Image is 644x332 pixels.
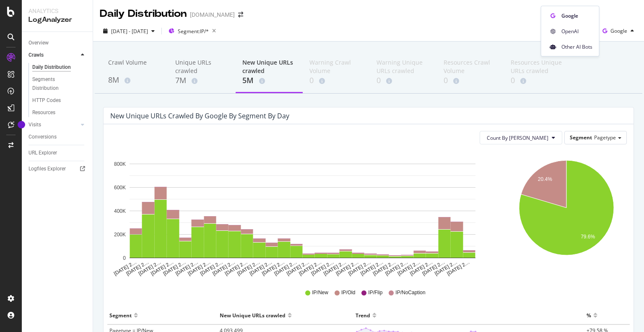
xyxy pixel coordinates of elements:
[615,303,636,324] iframe: Intercom live chat
[561,43,592,50] span: Other AI Bots
[175,58,229,75] div: Unique URLs crawled
[32,75,79,93] div: Segments Distribution
[32,63,87,72] a: Daily Distribution
[108,58,162,74] div: Crawl Volume
[29,7,86,15] div: Analytics
[538,176,552,182] text: 20.4%
[165,24,219,38] button: Segment:IP/*
[368,289,382,296] span: IP/Flip
[178,28,209,35] span: Segment: IP/*
[570,134,592,141] span: Segment
[29,133,57,141] div: Conversions
[561,27,592,35] span: OpenAI
[29,51,78,60] a: Crawls
[581,234,595,240] text: 79.6%
[309,58,363,75] div: Warning Crawl Volume
[108,75,162,86] div: 8M
[110,112,289,120] div: New Unique URLs crawled by google by Segment by Day
[29,133,87,141] a: Conversions
[242,75,296,86] div: 5M
[377,75,430,86] div: 0
[32,108,87,117] a: Resources
[29,120,41,129] div: Visits
[175,75,229,86] div: 7M
[32,75,87,93] a: Segments Distribution
[238,12,243,18] div: arrow-right-arrow-left
[594,134,616,141] span: Pagetype
[114,208,126,214] text: 400K
[356,308,370,322] div: Trend
[190,10,235,19] div: [DOMAIN_NAME]
[511,75,564,86] div: 0
[123,255,126,261] text: 0
[29,165,66,173] div: Logfiles Explorer
[109,308,132,322] div: Segment
[444,75,497,86] div: 0
[507,151,626,277] svg: A chart.
[587,308,591,322] div: %
[29,120,78,129] a: Visits
[32,96,61,105] div: HTTP Codes
[242,58,296,75] div: New Unique URLs crawled
[599,24,637,38] button: Google
[220,308,286,322] div: New Unique URLs crawled
[309,75,363,86] div: 0
[100,24,158,38] button: [DATE] - [DATE]
[111,28,148,35] span: [DATE] - [DATE]
[32,63,71,72] div: Daily Distribution
[110,151,495,277] svg: A chart.
[29,165,87,173] a: Logfiles Explorer
[487,134,548,141] span: Count By Day
[29,51,44,60] div: Crawls
[114,161,126,167] text: 800K
[18,121,25,128] div: Tooltip anchor
[114,232,126,238] text: 200K
[444,58,497,75] div: Resources Crawl Volume
[29,149,87,157] a: URL Explorer
[511,58,564,75] div: Resources Unique URLs crawled
[480,131,562,144] button: Count By [PERSON_NAME]
[377,58,430,75] div: Warning Unique URLs crawled
[561,12,592,19] span: Google
[29,39,49,47] div: Overview
[610,27,627,34] span: Google
[29,15,86,25] div: LogAnalyzer
[29,39,87,47] a: Overview
[341,289,355,296] span: IP/Old
[114,185,126,191] text: 600K
[395,289,425,296] span: IP/NoCaption
[29,149,57,157] div: URL Explorer
[312,289,328,296] span: IP/New
[32,96,87,105] a: HTTP Codes
[100,7,187,21] div: Daily Distribution
[32,108,55,117] div: Resources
